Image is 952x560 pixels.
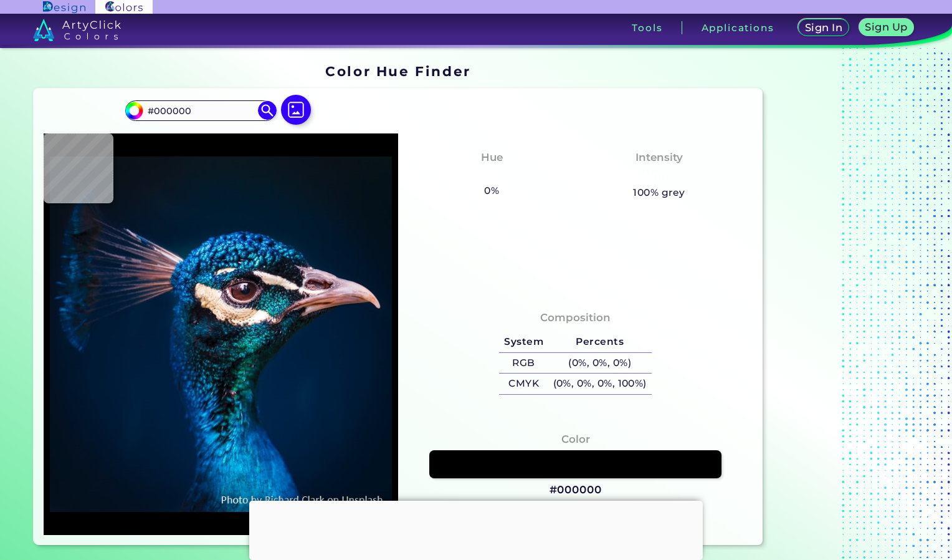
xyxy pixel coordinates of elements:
a: Sign Up [862,20,911,36]
h5: (0%, 0%, 0%) [548,353,652,374]
h5: 0% [480,183,504,199]
img: ArtyClick Design logo [43,1,85,13]
h3: #000000 [550,483,602,498]
h5: System [499,332,548,352]
h5: Sign In [807,23,840,32]
img: img_pavlin.jpg [50,140,392,529]
h5: RGB [499,353,548,374]
h3: Tools [632,23,662,32]
iframe: Advertisement [249,501,703,557]
a: Sign In [801,20,847,36]
h3: None [471,168,513,183]
h5: 100% grey [633,185,685,201]
h5: (0%, 0%, 0%, 100%) [548,374,652,394]
iframe: Advertisement [768,59,923,550]
h4: Composition [540,309,611,327]
h3: Applications [702,23,774,32]
h3: None [638,168,680,183]
input: type color.. [143,102,259,119]
h4: Intensity [635,148,683,167]
img: icon picture [281,95,311,125]
h5: Sign Up [867,22,906,32]
img: logo_artyclick_colors_white.svg [33,19,121,41]
h5: Percents [548,332,652,352]
h4: Hue [481,148,503,167]
h1: Color Hue Finder [325,62,470,80]
img: icon search [258,101,277,120]
h4: Color [561,430,590,448]
h5: CMYK [499,374,548,394]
